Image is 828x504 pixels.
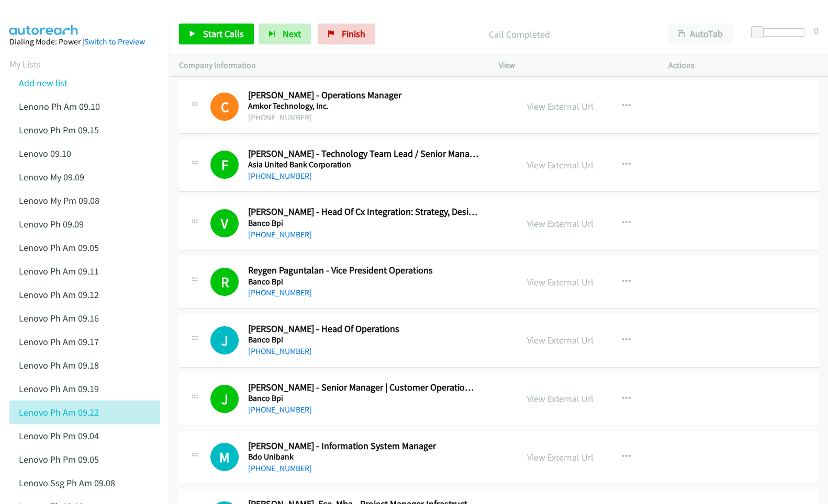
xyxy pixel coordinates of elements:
[210,151,239,179] h1: F
[19,194,99,207] a: Lenovo My Pm 09.08
[210,326,239,354] h1: J
[389,27,649,41] p: Call Completed
[19,289,99,301] a: Lenovo Ph Am 09.12
[19,265,99,277] a: Lenovo Ph Am 09.11
[248,440,478,452] h2: [PERSON_NAME] - Information System Manager
[668,59,819,72] p: Actions
[210,93,239,121] h1: C
[210,326,239,354] div: The call is yet to be attempted
[798,210,828,293] iframe: Resource Center
[248,89,478,101] h2: [PERSON_NAME] - Operations Manager
[527,451,594,463] a: View External Url
[814,24,819,38] div: 0
[668,24,733,44] button: AutoTab
[19,147,71,159] a: Lenovo 09.10
[342,28,365,40] span: Finish
[527,217,594,230] a: View External Url
[19,430,99,442] a: Lenovo Ph Pm 09.04
[19,336,99,348] a: Lenovo Ph Am 09.17
[248,101,478,111] h5: Amkor Technology, Inc.
[248,171,312,181] a: [PHONE_NUMBER]
[19,406,99,418] a: Lenovo Ph Am 09.22
[9,58,41,70] a: My Lists
[248,463,312,473] a: [PHONE_NUMBER]
[203,28,244,40] span: Start Calls
[283,28,301,40] span: Next
[527,100,594,112] a: View External Url
[19,453,99,465] a: Lenovo Ph Pm 09.05
[527,334,594,346] a: View External Url
[318,24,375,44] a: Finish
[248,206,478,218] h2: [PERSON_NAME] - Head Of Cx Integration: Strategy, Design, Operations, Quality
[19,100,100,112] a: Lenono Ph Am 09.10
[19,477,115,489] a: Lenovo Ssg Ph Am 09.08
[19,218,84,230] a: Lenovo Ph 09.09
[19,124,99,136] a: Lenovo Ph Pm 09.15
[527,393,594,405] a: View External Url
[19,383,99,395] a: Lenovo Ph Am 09.19
[210,268,239,296] h1: R
[248,452,478,462] h5: Bdo Unibank
[248,218,478,228] h5: Banco Bpi
[248,230,312,239] a: [PHONE_NUMBER]
[248,288,312,297] a: [PHONE_NUMBER]
[248,323,478,335] h2: [PERSON_NAME] - Head Of Operations
[179,24,254,44] a: Start Calls
[248,335,478,345] h5: Banco Bpi
[179,59,480,72] p: Company Information
[248,148,478,160] h2: [PERSON_NAME] - Technology Team Lead / Senior Manager
[19,242,99,254] a: Lenovo Ph Am 09.05
[259,24,311,44] button: Next
[210,443,239,471] h1: M
[84,37,145,47] a: Switch to Preview
[210,385,239,413] h1: J
[248,111,478,124] div: [PHONE_NUMBER]
[248,405,312,415] a: [PHONE_NUMBER]
[248,277,478,287] h5: Banco Bpi
[527,276,594,288] a: View External Url
[248,159,478,170] h5: Asia United Bank Corporation
[210,209,239,237] h1: V
[527,159,594,171] a: View External Url
[19,312,99,324] a: Lenovo Ph Am 09.16
[19,359,99,371] a: Lenovo Ph Am 09.18
[19,171,84,183] a: Lenovo My 09.09
[248,346,312,356] a: [PHONE_NUMBER]
[9,36,160,48] div: Dialing Mode: Power |
[248,393,478,404] h5: Banco Bpi
[210,443,239,471] div: The call is yet to be attempted
[19,77,68,89] a: Add new list
[499,59,650,72] p: View
[248,382,478,394] h2: [PERSON_NAME] - Senior Manager | Customer Operations Officer
[248,265,478,277] h2: Reygen Paguntalan - Vice President Operations
[756,28,804,37] div: Delay between calls (in seconds)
